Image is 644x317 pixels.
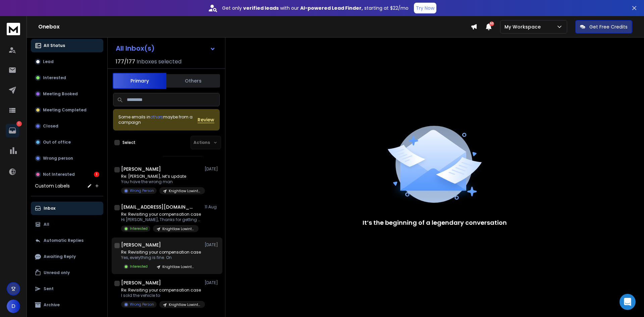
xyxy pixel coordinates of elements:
div: Open Intercom Messenger [620,294,636,310]
img: logo [7,23,20,35]
p: Try Now [416,5,434,11]
button: Closed [31,119,103,133]
p: Re: [PERSON_NAME], let’s update [121,174,202,179]
button: All Status [31,39,103,52]
p: [DATE] [205,242,220,248]
button: D [7,300,20,313]
p: [DATE] [205,280,220,285]
button: Unread only [31,266,103,279]
p: Meeting Completed [43,107,87,113]
p: Archive [44,302,60,308]
p: Get only with our starting at $22/mo [222,5,409,11]
p: Re: Revisiting your compensation case [121,250,201,255]
button: Sent [31,282,103,296]
button: Meeting Completed [31,103,103,117]
button: All [31,218,103,231]
p: Knightlaw Lowintent leads [162,226,195,231]
p: Closed [43,123,58,129]
div: 1 [94,172,99,177]
a: 1 [6,124,19,137]
button: Get Free Credits [575,20,632,34]
p: Knightlaw Lowintent leads [169,302,201,307]
h1: [PERSON_NAME] [121,242,161,248]
strong: verified leads [243,5,279,11]
div: Some emails in maybe from a campaign [118,114,198,125]
p: Re: Revisiting your compensation case [121,212,202,217]
h3: Custom Labels [35,182,70,189]
p: Wrong Person [130,188,154,193]
p: Meeting Booked [43,91,78,97]
button: Inbox [31,202,103,215]
p: 11 Aug [205,204,220,210]
h1: Onebox [38,23,471,31]
p: Interested [130,226,148,231]
span: others [150,114,163,120]
p: Wrong person [43,156,73,161]
p: Get Free Credits [589,23,628,30]
p: Automatic Replies [44,238,84,243]
h1: [PERSON_NAME] [121,279,161,286]
p: Unread only [44,270,70,275]
button: Meeting Booked [31,87,103,101]
p: Re: Revisiting your compensation case [121,287,202,293]
p: 1 [16,121,22,126]
button: Interested [31,71,103,85]
button: Out of office [31,136,103,149]
p: Knightlaw Lowintent leads [162,264,195,269]
button: Lead [31,55,103,68]
button: Awaiting Reply [31,250,103,263]
p: [DATE] [205,166,220,172]
label: Select [122,140,136,145]
button: Others [166,73,220,88]
p: It’s the beginning of a legendary conversation [363,218,507,227]
p: Hi [PERSON_NAME], Thanks for getting back [121,217,202,222]
span: 50 [489,21,494,26]
h1: [PERSON_NAME] [121,166,161,172]
p: Out of office [43,140,71,145]
p: Knightlaw Lowintent leads [169,189,201,194]
button: Wrong person [31,152,103,165]
p: Interested [130,264,148,269]
button: Not Interested1 [31,168,103,181]
p: Lead [43,59,54,64]
p: Yes, everything is fine. On [121,255,201,260]
p: Sent [44,286,54,292]
button: Review [198,116,214,123]
p: Not Interested [43,172,75,177]
button: Try Now [414,3,436,13]
p: Interested [43,75,66,81]
button: All Inbox(s) [110,42,221,55]
h1: All Inbox(s) [116,45,155,52]
p: All Status [44,43,65,48]
p: All [44,222,49,227]
strong: AI-powered Lead Finder, [300,5,363,11]
h3: Inboxes selected [137,58,181,66]
p: You have the wrong man [121,179,202,184]
button: Archive [31,298,103,312]
p: My Workspace [504,23,543,30]
h1: [EMAIL_ADDRESS][DOMAIN_NAME] [121,204,195,210]
p: Awaiting Reply [44,254,76,259]
p: I sold the vehicle to [121,293,202,298]
button: Primary [113,73,166,89]
p: Wrong Person [130,302,154,307]
button: Automatic Replies [31,234,103,247]
span: 177 / 177 [116,58,135,66]
p: Inbox [44,206,55,211]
